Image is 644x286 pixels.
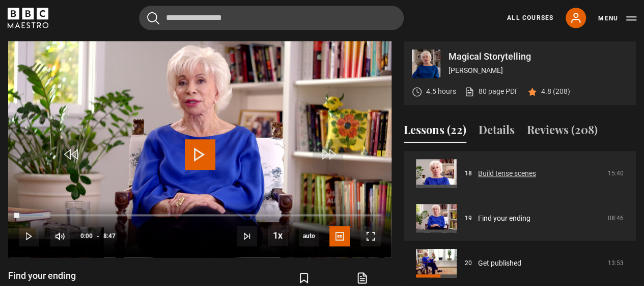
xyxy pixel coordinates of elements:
[97,232,99,240] span: -
[268,225,288,246] button: Playback Rate
[8,270,143,282] h1: Find your ending
[464,86,519,97] a: 80 page PDF
[19,214,381,216] div: Progress Bar
[299,226,319,246] div: Current quality: 720p
[478,168,536,179] a: Build tense scenes
[479,121,515,143] button: Details
[426,86,456,97] p: 4.5 hours
[50,226,70,246] button: Mute
[237,226,257,246] button: Next Lesson
[507,13,553,22] a: All Courses
[147,12,159,24] button: Submit the search query
[8,41,391,257] video-js: Video Player
[404,121,466,143] button: Lessons (22)
[19,226,39,246] button: Play
[329,226,350,246] button: Captions
[527,121,598,143] button: Reviews (208)
[478,213,530,224] a: Find your ending
[103,227,116,245] span: 8:47
[449,52,628,61] p: Magical Storytelling
[299,226,319,246] span: auto
[360,226,381,246] button: Fullscreen
[8,8,48,28] svg: BBC Maestro
[478,258,521,269] a: Get published
[139,6,404,30] input: Search
[598,13,636,23] button: Toggle navigation
[80,227,93,245] span: 0:00
[541,86,570,97] p: 4.8 (208)
[449,65,628,76] p: [PERSON_NAME]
